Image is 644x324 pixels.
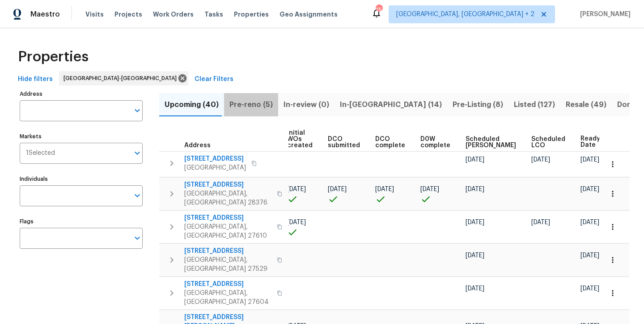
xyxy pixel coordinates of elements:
[20,91,143,97] label: Address
[153,10,194,19] span: Work Orders
[131,189,144,202] button: Open
[18,52,89,61] span: Properties
[375,136,405,149] span: DCO complete
[85,10,104,19] span: Visits
[184,180,271,189] span: [STREET_ADDRESS]
[184,289,271,307] span: [GEOGRAPHIC_DATA], [GEOGRAPHIC_DATA] 27604
[466,252,484,259] span: [DATE]
[566,98,606,111] span: Resale (49)
[234,10,269,19] span: Properties
[59,71,188,85] div: [GEOGRAPHIC_DATA]-[GEOGRAPHIC_DATA]
[287,186,306,192] span: [DATE]
[328,136,360,149] span: DCO submitted
[580,219,599,226] span: [DATE]
[184,256,271,273] span: [GEOGRAPHIC_DATA], [GEOGRAPHIC_DATA] 27529
[375,186,394,192] span: [DATE]
[20,176,143,182] label: Individuals
[576,10,631,19] span: [PERSON_NAME]
[131,232,144,244] button: Open
[396,10,534,19] span: [GEOGRAPHIC_DATA], [GEOGRAPHIC_DATA] + 2
[229,98,273,111] span: Pre-reno (5)
[114,10,142,19] span: Projects
[420,186,439,192] span: [DATE]
[26,149,55,157] span: 1 Selected
[466,219,484,226] span: [DATE]
[580,157,599,163] span: [DATE]
[184,222,271,240] span: [GEOGRAPHIC_DATA], [GEOGRAPHIC_DATA] 27610
[287,130,313,149] span: Initial WOs created
[284,98,329,111] span: In-review (0)
[580,252,599,259] span: [DATE]
[376,5,382,14] div: 25
[328,186,347,192] span: [DATE]
[580,136,600,148] span: Ready Date
[195,74,233,85] span: Clear Filters
[30,10,60,19] span: Maestro
[580,186,599,192] span: [DATE]
[191,71,237,88] button: Clear Filters
[184,163,246,172] span: [GEOGRAPHIC_DATA]
[20,219,143,224] label: Flags
[531,136,565,149] span: Scheduled LCO
[64,74,180,83] span: [GEOGRAPHIC_DATA]-[GEOGRAPHIC_DATA]
[184,189,271,207] span: [GEOGRAPHIC_DATA], [GEOGRAPHIC_DATA] 28376
[184,142,211,149] span: Address
[420,136,450,149] span: D0W complete
[514,98,555,111] span: Listed (127)
[287,219,306,226] span: [DATE]
[184,154,246,163] span: [STREET_ADDRESS]
[165,98,219,111] span: Upcoming (40)
[14,71,56,88] button: Hide filters
[531,219,550,226] span: [DATE]
[453,98,503,111] span: Pre-Listing (8)
[131,104,144,117] button: Open
[580,286,599,292] span: [DATE]
[18,74,53,85] span: Hide filters
[131,147,144,159] button: Open
[466,136,516,149] span: Scheduled [PERSON_NAME]
[466,157,484,163] span: [DATE]
[280,10,338,19] span: Geo Assignments
[466,186,484,192] span: [DATE]
[531,157,550,163] span: [DATE]
[20,134,143,139] label: Markets
[466,286,484,292] span: [DATE]
[184,280,271,289] span: [STREET_ADDRESS]
[204,11,223,17] span: Tasks
[184,213,271,222] span: [STREET_ADDRESS]
[340,98,442,111] span: In-[GEOGRAPHIC_DATA] (14)
[184,247,271,256] span: [STREET_ADDRESS]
